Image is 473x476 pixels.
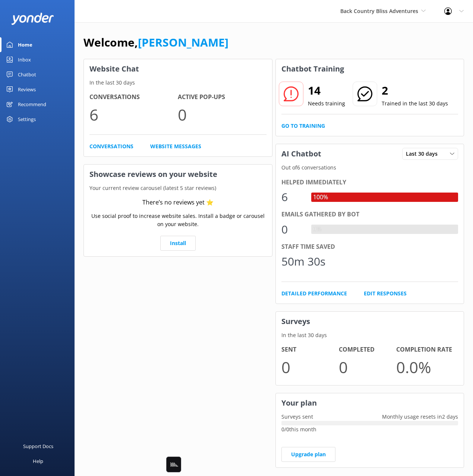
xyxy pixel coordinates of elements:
p: Monthly usage resets in 2 days [376,413,464,421]
div: 50m 30s [281,253,325,270]
div: Helped immediately [281,178,458,187]
h2: 14 [308,82,345,99]
span: Back Country Bliss Adventures [340,7,418,15]
p: 0.0 % [396,355,454,380]
p: 0 [339,355,396,380]
div: Chatbot [18,67,36,82]
div: Home [18,37,32,52]
h3: AI Chatbot [276,144,327,164]
div: Settings [18,112,36,127]
p: Your current review carousel (latest 5 star reviews) [84,184,272,192]
h3: Surveys [276,312,464,331]
a: [PERSON_NAME] [138,35,228,50]
div: Emails gathered by bot [281,210,458,219]
div: Reviews [18,82,36,97]
div: 0 [281,220,304,238]
h4: Conversations [89,92,178,102]
p: Out of 6 conversations [276,164,464,172]
p: 0 [178,102,266,127]
h3: Showcase reviews on your website [84,165,272,184]
h4: Completed [339,345,396,355]
h1: Welcome, [83,34,228,51]
p: Trained in the last 30 days [382,99,448,108]
div: Staff time saved [281,242,458,252]
img: yonder-white-logo.png [11,13,54,25]
p: Needs training [308,99,345,108]
div: Inbox [18,52,31,67]
p: 6 [89,102,178,127]
p: Use social proof to increase website sales. Install a badge or carousel on your website. [89,212,267,229]
span: Last 30 days [406,150,442,158]
h4: Sent [281,345,339,355]
div: 6 [281,188,304,206]
p: 0 / 0 this month [281,425,458,434]
a: Edit Responses [364,289,407,298]
h3: Chatbot Training [276,59,350,79]
h3: Your plan [276,393,464,413]
h4: Completion Rate [396,345,454,355]
a: Detailed Performance [281,289,347,298]
a: Conversations [89,142,133,150]
h3: Website Chat [84,59,272,79]
div: Help [33,454,43,469]
div: Recommend [18,97,46,112]
div: 0% [311,225,323,234]
p: Surveys sent [276,413,319,421]
p: In the last 30 days [84,79,272,87]
div: 100% [311,193,330,202]
a: Upgrade plan [281,447,335,462]
a: Go to Training [281,122,325,130]
a: Website Messages [150,142,201,150]
a: Install [160,236,196,251]
p: In the last 30 days [276,331,464,339]
h2: 2 [382,82,448,99]
div: There’s no reviews yet ⭐ [142,198,214,207]
p: 0 [281,355,339,380]
h4: Active Pop-ups [178,92,266,102]
div: Support Docs [23,439,53,454]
